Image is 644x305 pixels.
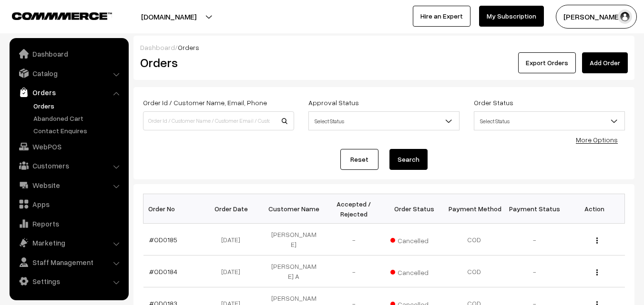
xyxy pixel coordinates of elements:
input: Order Id / Customer Name / Customer Email / Customer Phone [143,111,294,130]
th: Payment Status [504,194,564,224]
a: Settings [12,273,125,290]
a: Staff Management [12,254,125,271]
a: Dashboard [140,43,175,51]
label: Order Id / Customer Name, Email, Phone [143,98,267,108]
td: [DATE] [204,224,264,256]
a: Orders [12,84,125,101]
span: Cancelled [390,265,438,277]
a: WebPOS [12,138,125,155]
label: Approval Status [308,98,359,108]
img: Menu [596,269,598,275]
a: Reports [12,215,125,232]
td: [PERSON_NAME] [264,224,324,256]
img: user [618,10,632,24]
td: [DATE] [204,256,264,287]
div: / [140,42,628,52]
span: Select Status [309,113,459,129]
a: Dashboard [12,45,125,62]
td: - [504,224,564,256]
th: Accepted / Rejected [324,194,384,224]
th: Order Date [204,194,264,224]
td: COD [444,256,504,287]
span: Select Status [308,111,460,130]
a: Website [12,177,125,194]
a: COMMMERCE [12,10,95,21]
a: Orders [31,101,125,111]
img: Menu [596,237,598,244]
a: #OD0185 [149,236,177,244]
a: Apps [12,196,125,213]
td: - [504,256,564,287]
label: Order Status [474,98,513,108]
td: [PERSON_NAME] A [264,256,324,287]
td: - [324,256,384,287]
th: Customer Name [264,194,324,224]
td: COD [444,224,504,256]
a: Reset [340,149,378,170]
a: More Options [576,136,618,144]
a: Marketing [12,234,125,251]
a: Add Order [582,52,628,73]
span: Cancelled [390,233,438,246]
th: Order Status [384,194,444,224]
span: Orders [178,43,199,51]
span: Select Status [474,111,625,130]
a: My Subscription [479,6,544,27]
th: Action [564,194,624,224]
a: Customers [12,157,125,174]
span: Select Status [474,113,624,129]
a: Hire an Expert [413,6,470,27]
button: [PERSON_NAME] [556,5,637,29]
a: Catalog [12,65,125,82]
button: Export Orders [518,52,576,73]
button: [DOMAIN_NAME] [108,5,230,29]
img: COMMMERCE [12,12,112,20]
button: Search [389,149,428,170]
th: Order No [143,194,204,224]
a: Contact Enquires [31,126,125,136]
a: #OD0184 [149,267,177,275]
th: Payment Method [444,194,504,224]
td: - [324,224,384,256]
a: Abandoned Cart [31,113,125,123]
h2: Orders [140,55,293,70]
